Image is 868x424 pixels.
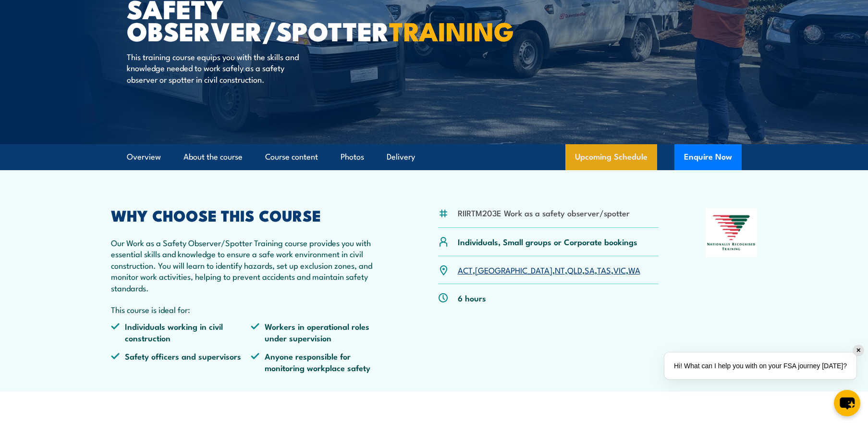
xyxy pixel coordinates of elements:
a: Course content [265,144,318,170]
a: QLD [567,264,582,275]
img: Nationally Recognised Training logo. [706,208,758,257]
div: Hi! What can I help you with on your FSA journey [DATE]? [664,352,856,379]
a: VIC [613,264,626,275]
p: This course is ideal for: [111,304,391,315]
strong: TRAINING [389,10,514,50]
p: Our Work as a Safety Observer/Spotter Training course provides you with essential skills and know... [111,237,391,293]
a: Upcoming Schedule [565,144,657,170]
a: NT [555,264,565,275]
a: [GEOGRAPHIC_DATA] [475,264,552,275]
a: ACT [458,264,473,275]
li: Individuals working in civil construction [111,321,251,343]
div: ✕ [853,345,864,356]
a: About the course [183,144,243,170]
a: Overview [127,144,161,170]
a: Photos [341,144,364,170]
li: Safety officers and supervisors [111,350,251,373]
a: SA [585,264,595,275]
p: , , , , , , , [458,264,640,275]
p: Individuals, Small groups or Corporate bookings [458,236,637,247]
button: Enquire Now [674,144,742,170]
a: Delivery [387,144,415,170]
h2: WHY CHOOSE THIS COURSE [111,208,391,222]
a: TAS [597,264,611,275]
p: This training course equips you with the skills and knowledge needed to work safely as a safety o... [127,51,302,85]
button: chat-button [834,390,860,416]
li: Anyone responsible for monitoring workplace safety [251,350,391,373]
p: 6 hours [458,292,486,303]
a: WA [628,264,640,275]
li: Workers in operational roles under supervision [251,321,391,343]
li: RIIRTM203E Work as a safety observer/spotter [458,207,630,218]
